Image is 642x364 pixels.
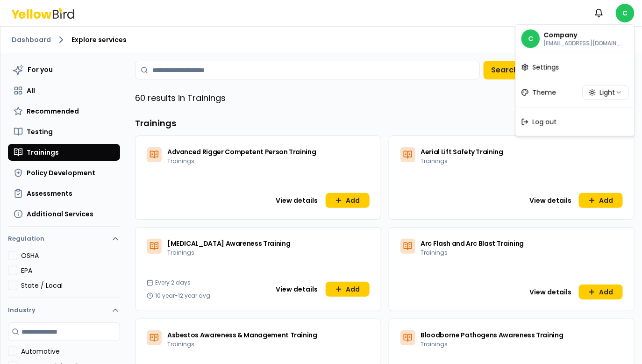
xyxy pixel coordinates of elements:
[544,40,626,47] p: skorchinski+newpersonverify@goyellowbird.com
[533,63,559,72] span: Settings
[533,88,556,97] span: Theme
[544,30,626,40] p: Company
[521,29,540,48] span: C
[533,117,557,127] span: Log out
